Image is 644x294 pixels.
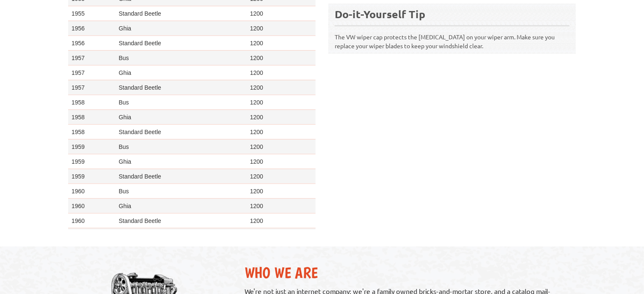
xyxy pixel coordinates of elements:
[116,6,247,21] td: Standard Beetle
[68,36,116,50] td: 1956
[116,50,247,65] td: Bus
[247,139,316,154] td: 1200
[68,154,116,169] td: 1959
[247,184,316,198] td: 1200
[247,110,316,124] td: 1200
[247,154,316,169] td: 1200
[247,198,316,213] td: 1200
[247,124,316,139] td: 1200
[247,21,316,36] td: 1200
[116,65,247,80] td: Ghia
[68,213,116,228] td: 1960
[247,213,316,228] td: 1200
[68,228,116,243] td: 1961
[116,213,247,228] td: Standard Beetle
[335,7,425,21] b: Do-it-Yourself Tip
[247,228,316,243] td: 1200
[116,80,247,95] td: Standard Beetle
[245,264,567,282] h2: Who We Are
[68,65,116,80] td: 1957
[116,228,247,243] td: Bus
[247,169,316,184] td: 1200
[68,6,116,21] td: 1955
[68,80,116,95] td: 1957
[116,198,247,213] td: Ghia
[68,139,116,154] td: 1959
[116,169,247,184] td: Standard Beetle
[335,25,570,50] p: The VW wiper cap protects the [MEDICAL_DATA] on your wiper arm. Make sure you replace your wiper ...
[247,6,316,21] td: 1200
[68,95,116,110] td: 1958
[68,110,116,124] td: 1958
[116,154,247,169] td: Ghia
[247,36,316,50] td: 1200
[116,139,247,154] td: Bus
[116,110,247,124] td: Ghia
[116,21,247,36] td: Ghia
[247,95,316,110] td: 1200
[247,50,316,65] td: 1200
[247,80,316,95] td: 1200
[68,21,116,36] td: 1956
[68,198,116,213] td: 1960
[68,184,116,198] td: 1960
[116,124,247,139] td: Standard Beetle
[68,50,116,65] td: 1957
[116,36,247,50] td: Standard Beetle
[68,124,116,139] td: 1958
[68,169,116,184] td: 1959
[116,184,247,198] td: Bus
[116,95,247,110] td: Bus
[247,65,316,80] td: 1200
